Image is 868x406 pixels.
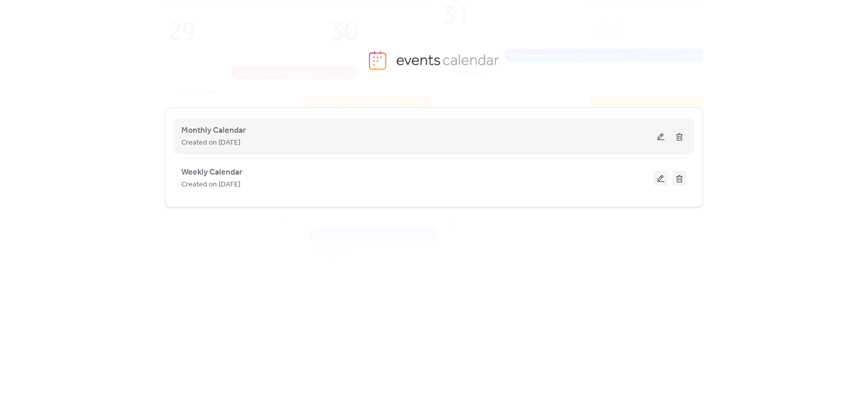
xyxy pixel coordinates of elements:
[181,179,240,191] span: Created on [DATE]
[181,137,240,149] span: Created on [DATE]
[181,166,242,179] span: Weekly Calendar
[181,169,242,175] a: Weekly Calendar
[181,124,246,137] span: Monthly Calendar
[181,128,246,133] a: Monthly Calendar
